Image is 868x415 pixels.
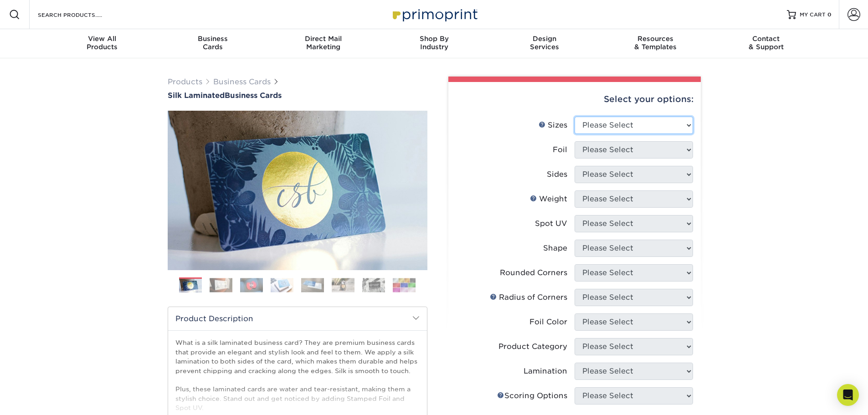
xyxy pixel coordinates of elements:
div: & Support [711,35,822,51]
span: Silk Laminated [168,91,225,100]
span: Resources [600,35,711,43]
img: Business Cards 06 [332,278,354,292]
span: 0 [827,11,832,18]
img: Silk Laminated 01 [168,61,427,320]
div: Lamination [524,366,567,377]
h1: Business Cards [168,91,427,100]
a: DesignServices [489,29,600,58]
img: Business Cards 03 [240,278,263,292]
span: Contact [711,35,822,43]
div: Foil [553,144,567,155]
span: Direct Mail [268,35,379,43]
div: Shape [543,243,567,254]
div: Radius of Corners [490,292,567,303]
a: BusinessCards [157,29,268,58]
a: Business Cards [213,77,271,86]
img: Business Cards 02 [210,278,232,292]
div: & Templates [600,35,711,51]
a: View AllProducts [47,29,158,58]
input: SEARCH PRODUCTS..... [37,9,126,20]
a: Contact& Support [711,29,822,58]
div: Sides [547,169,567,180]
div: Open Intercom Messenger [837,384,859,406]
img: Business Cards 04 [271,278,293,292]
div: Marketing [268,35,379,51]
span: View All [47,35,158,43]
div: Scoring Options [497,390,567,401]
a: Shop ByIndustry [379,29,489,58]
div: Select your options: [456,82,693,117]
span: Business [157,35,268,43]
a: Resources& Templates [600,29,711,58]
a: Silk LaminatedBusiness Cards [168,91,427,100]
div: Rounded Corners [500,267,567,278]
img: Business Cards 05 [301,278,324,292]
div: Product Category [498,341,567,352]
span: MY CART [800,11,826,19]
div: Spot UV [535,218,567,229]
a: Direct MailMarketing [268,29,379,58]
div: Weight [530,194,567,205]
img: Primoprint [389,5,480,24]
img: Business Cards 01 [179,274,202,297]
div: Foil Color [529,317,567,328]
span: Shop By [379,35,489,43]
img: Business Cards 08 [393,278,416,292]
a: Products [168,77,202,86]
div: Sizes [539,120,567,131]
div: Services [489,35,600,51]
div: Products [47,35,158,51]
h2: Product Description [168,307,427,330]
span: Design [489,35,600,43]
img: Business Cards 07 [362,278,385,292]
div: Cards [157,35,268,51]
div: Industry [379,35,489,51]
